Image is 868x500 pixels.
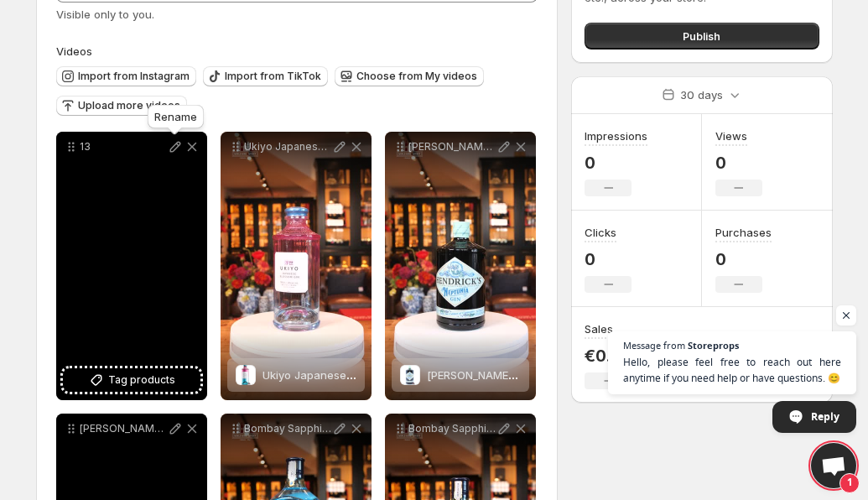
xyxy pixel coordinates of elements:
[585,153,647,173] p: 0
[78,70,190,83] span: Import from Instagram
[715,128,747,144] h3: Views
[408,140,496,154] p: [PERSON_NAME] - Neptunia 43.4% (70cl)
[56,66,196,86] button: Import from Instagram
[811,402,839,431] span: Reply
[221,132,372,400] div: Ukiyo Japanese Blossom Gin 40%Ukiyo Japanese Blossom Gin 40%Ukiyo Japanese Blossom Gin 40%
[715,224,772,241] h3: Purchases
[335,66,484,86] button: Choose from My videos
[244,422,331,435] p: Bombay Sapphire - [GEOGRAPHIC_DATA] Dry Gin 40% 1 Liter
[262,368,443,382] span: Ukiyo Japanese Blossom Gin 40%
[56,132,207,400] div: 13Tag products
[356,70,477,83] span: Choose from My videos
[56,44,92,58] span: Videos
[811,443,856,488] div: Open chat
[585,128,647,144] h3: Impressions
[839,473,860,493] span: 1
[80,422,167,435] p: [PERSON_NAME] 41.4% (70cl)
[225,70,321,83] span: Import from TikTok
[244,140,331,154] p: Ukiyo Japanese Blossom Gin 40%
[585,224,616,241] h3: Clicks
[408,422,496,435] p: Bombay Sapphire - [GEOGRAPHIC_DATA] Dry Gin 40% 700ml (70cl)
[680,86,723,103] p: 30 days
[585,249,632,269] p: 0
[56,8,154,21] span: Visible only to you.
[623,341,685,350] span: Message from
[585,320,613,337] h3: Sales
[623,354,841,386] span: Hello, please feel free to reach out here anytime if you need help or have questions. 😊
[427,368,642,382] span: [PERSON_NAME] - Neptunia 43.4% (70cl)
[63,368,200,392] button: Tag products
[56,96,187,116] button: Upload more videos
[715,153,762,173] p: 0
[715,249,772,269] p: 0
[78,99,180,112] span: Upload more videos
[385,132,536,400] div: [PERSON_NAME] - Neptunia 43.4% (70cl)Hendrick's Gin - Neptunia 43.4% (70cl)[PERSON_NAME] - Neptun...
[688,341,739,350] span: Storeprops
[585,346,632,366] p: €0.00
[108,372,175,388] span: Tag products
[585,23,819,49] button: Publish
[80,140,167,154] p: 13
[683,28,720,44] span: Publish
[203,66,328,86] button: Import from TikTok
